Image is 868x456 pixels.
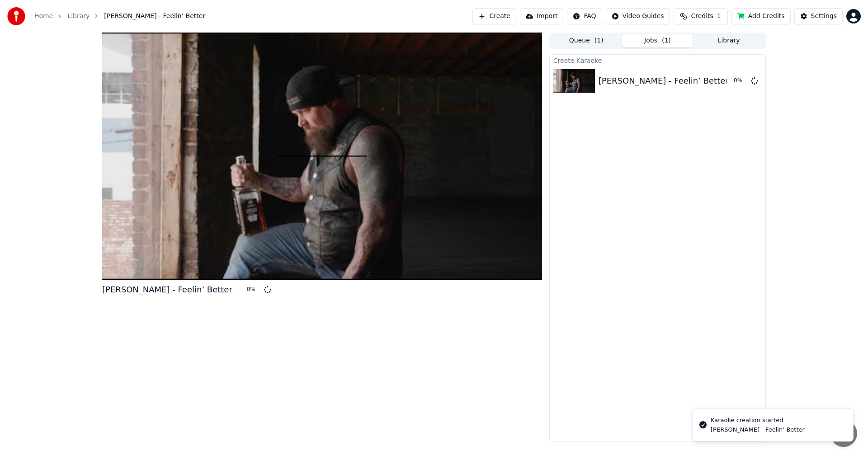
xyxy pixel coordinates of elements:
div: [PERSON_NAME] - Feelin’ Better [102,283,232,296]
div: Settings [811,12,837,21]
div: 0 % [734,77,747,85]
div: [PERSON_NAME] - Feelin’ Better [599,75,729,87]
button: Queue [551,34,622,47]
button: Credits1 [674,8,728,24]
button: Library [693,34,764,47]
button: Jobs [622,34,693,47]
span: ( 1 ) [594,36,604,45]
button: Settings [794,8,843,24]
button: Import [520,8,563,24]
button: Add Credits [731,8,791,24]
button: Create [472,8,516,24]
div: Karaoke creation started [711,416,805,425]
div: [PERSON_NAME] - Feelin’ Better [711,426,805,434]
span: [PERSON_NAME] - Feelin’ Better [104,12,205,21]
button: Video Guides [606,8,670,24]
div: Create Karaoke [550,55,765,66]
span: ( 1 ) [662,36,671,45]
div: 0 % [247,286,260,293]
a: Library [67,12,90,21]
span: Credits [691,12,713,21]
button: FAQ [567,8,602,24]
span: 1 [717,12,721,21]
img: youka [7,7,25,25]
a: Home [34,12,53,21]
nav: breadcrumb [34,12,205,21]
